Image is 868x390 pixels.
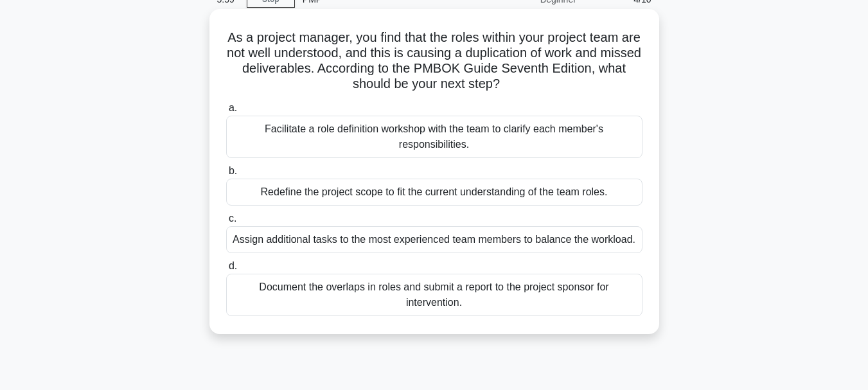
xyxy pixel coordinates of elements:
[226,116,642,158] div: Facilitate a role definition workshop with the team to clarify each member's responsibilities.
[226,179,642,206] div: Redefine the project scope to fit the current understanding of the team roles.
[229,165,237,176] span: b.
[226,274,642,316] div: Document the overlaps in roles and submit a report to the project sponsor for intervention.
[225,30,644,93] h5: As a project manager, you find that the roles within your project team are not well understood, a...
[226,226,642,253] div: Assign additional tasks to the most experienced team members to balance the workload.
[229,102,237,113] span: a.
[229,260,237,271] span: d.
[229,213,236,224] span: c.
